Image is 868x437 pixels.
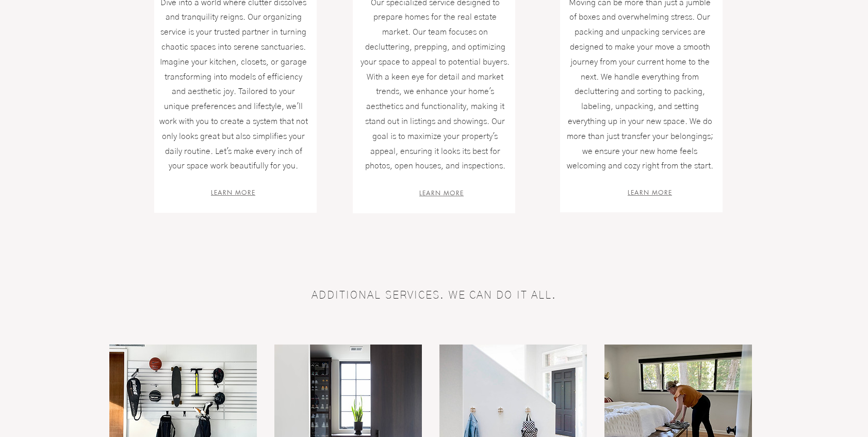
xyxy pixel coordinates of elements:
[211,188,255,197] span: LEARN MORE
[211,188,255,196] a: LEARN MORE
[419,189,464,197] span: LEARN MORE
[419,189,464,197] a: LEARN MORE
[628,188,672,197] span: LEARN MORE
[628,188,672,196] a: LEARN MORE
[312,290,557,301] span: ADDITIONAL SERVICES. WE CAN DO IT ALL.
